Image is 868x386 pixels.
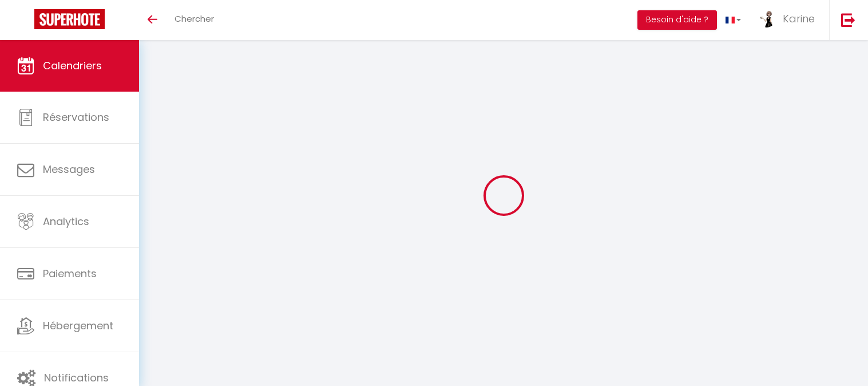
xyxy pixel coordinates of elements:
button: Besoin d'aide ? [637,10,717,30]
span: Karine [783,11,815,26]
span: Calendriers [43,58,102,73]
span: Hébergement [43,318,113,333]
span: Analytics [43,214,89,229]
img: ... [758,10,775,27]
span: Notifications [44,371,109,385]
span: Messages [43,162,95,176]
span: Chercher [175,13,214,25]
img: logout [841,13,855,27]
span: Réservations [43,110,109,124]
img: Super Booking [34,9,105,29]
span: Paiements [43,266,97,281]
